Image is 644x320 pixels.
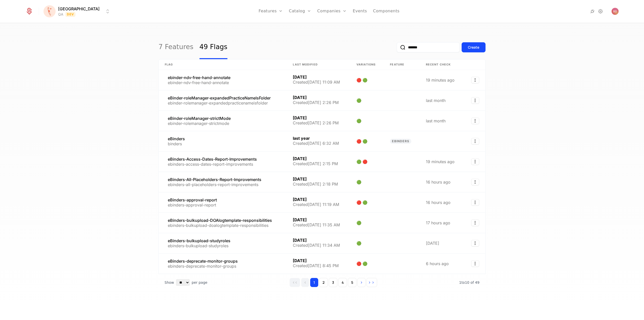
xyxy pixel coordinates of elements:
[612,8,619,15] button: Open user button
[471,77,479,83] button: Select action
[290,278,300,287] button: Go to first page
[329,278,337,287] button: Go to page 3
[384,59,420,70] th: Feature
[159,59,287,70] th: Flag
[158,35,193,59] a: 7 Features
[597,8,603,14] a: Settings
[165,280,174,285] span: Show
[471,158,479,165] button: Select action
[44,5,56,17] img: Florence
[350,59,384,70] th: Variations
[471,240,479,246] button: Select action
[287,59,350,70] th: Last Modified
[176,279,190,286] select: Select page size
[459,280,475,285] span: 1 to 10 of
[58,12,63,17] div: QA
[589,8,595,14] a: Integrations
[471,199,479,206] button: Select action
[338,278,347,287] button: Go to page 4
[58,6,100,12] span: [GEOGRAPHIC_DATA]
[459,280,479,285] span: 49
[357,278,366,287] button: Go to next page
[612,8,619,15] img: Branislav Djeric
[471,118,479,124] button: Select action
[468,45,479,50] div: Create
[65,12,76,17] span: Dev
[319,278,328,287] button: Go to page 2
[301,278,309,287] button: Go to previous page
[45,6,111,17] button: Select environment
[471,138,479,145] button: Select action
[158,274,486,291] div: Table pagination
[192,280,208,285] span: per page
[471,179,479,185] button: Select action
[367,278,377,287] button: Go to last page
[199,35,227,59] a: 49 Flags
[471,220,479,226] button: Select action
[462,42,486,52] button: Create
[471,97,479,104] button: Select action
[348,278,356,287] button: Go to page 5
[420,59,464,70] th: Recent check
[310,278,318,287] button: Go to page 1
[290,278,377,287] div: Page navigation
[471,260,479,267] button: Select action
